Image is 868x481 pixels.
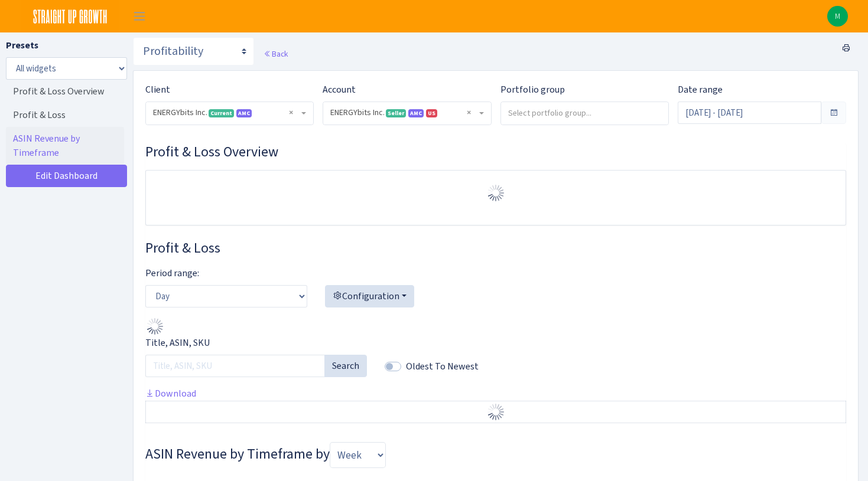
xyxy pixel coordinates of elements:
span: US [426,109,437,117]
input: Title, ASIN, SKU [145,355,325,377]
span: ENERGYbits Inc. <span class="badge badge-success">Current</span><span class="badge badge-primary"... [153,107,299,119]
button: Toggle navigation [125,6,154,26]
input: Select portfolio group... [501,102,668,123]
a: Download [145,387,196,400]
a: Profit & Loss Overview [6,80,124,103]
img: Preloader [145,317,164,336]
span: Remove all items [467,107,471,119]
span: Current [209,109,234,117]
label: Account [323,83,356,97]
span: Seller [386,109,406,117]
label: Title, ASIN, SKU [145,336,210,350]
span: Amazon Marketing Cloud [408,109,424,117]
a: Profit & Loss [6,103,124,127]
img: Michael Sette [827,6,848,27]
h3: Widget #28 [145,240,846,257]
label: Portfolio group [500,83,565,97]
span: Remove all items [289,107,293,119]
label: Date range [678,83,723,97]
a: Back [264,48,288,59]
h3: Widget #30 [145,143,846,161]
a: M [827,6,848,27]
label: Period range: [145,266,199,280]
label: Oldest To Newest [406,359,479,374]
h3: Widget #29 [145,442,846,468]
span: ENERGYbits Inc. <span class="badge badge-success">Current</span><span class="badge badge-primary"... [146,102,313,125]
img: Preloader [486,403,505,421]
button: Configuration [325,285,414,307]
label: Client [145,83,170,97]
button: Search [324,355,367,377]
img: Preloader [486,184,505,202]
span: ENERGYbits Inc. <span class="badge badge-success">Seller</span><span class="badge badge-primary" ... [323,102,490,125]
label: Presets [6,38,38,53]
a: Edit Dashboard [6,165,127,187]
span: AMC [236,109,252,117]
span: ENERGYbits Inc. <span class="badge badge-success">Seller</span><span class="badge badge-primary" ... [330,107,476,119]
a: ASIN Revenue by Timeframe [6,127,124,165]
